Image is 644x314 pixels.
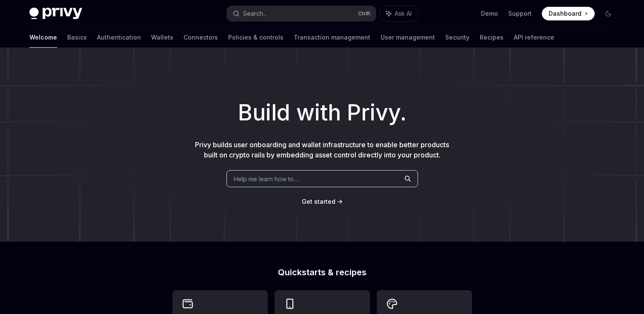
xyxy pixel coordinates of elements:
[542,7,595,20] a: Dashboard
[183,27,218,48] a: Connectors
[29,27,57,48] a: Welcome
[480,27,504,48] a: Recipes
[14,96,630,129] h1: Build with Privy.
[445,27,469,48] a: Security
[508,9,532,18] a: Support
[380,6,418,21] button: Ask AI
[234,174,298,183] span: Help me learn how to…
[601,7,615,20] button: Toggle dark mode
[549,9,581,18] span: Dashboard
[228,27,283,48] a: Policies & controls
[97,27,141,48] a: Authentication
[243,9,267,19] div: Search...
[151,27,173,48] a: Wallets
[395,9,412,18] span: Ask AI
[358,10,371,17] span: Ctrl K
[195,140,449,159] span: Privy builds user onboarding and wallet infrastructure to enable better products built on crypto ...
[302,198,335,205] span: Get started
[481,9,498,18] a: Demo
[227,6,376,21] button: Search...CtrlK
[29,8,82,20] img: dark logo
[172,268,472,277] h2: Quickstarts & recipes
[302,197,335,206] a: Get started
[294,27,370,48] a: Transaction management
[67,27,87,48] a: Basics
[514,27,554,48] a: API reference
[381,27,435,48] a: User management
